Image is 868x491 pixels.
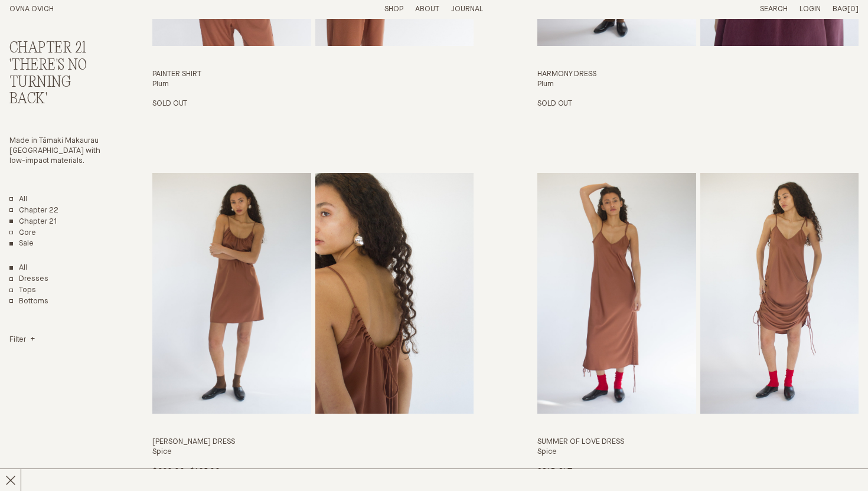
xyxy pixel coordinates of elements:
[152,173,311,414] img: Odie Dress
[9,57,107,108] h3: 'There's No Turning Back'
[537,467,572,477] p: Sold Out
[847,5,859,13] span: [0]
[152,173,474,477] a: Odie Dress
[9,286,36,296] a: Tops
[9,335,35,345] summary: Filter
[537,437,859,447] h3: Summer of Love Dress
[9,195,27,205] a: All
[152,467,184,475] span: $330.00
[152,437,474,447] h3: [PERSON_NAME] Dress
[537,173,859,477] a: Summer of Love Dress
[9,136,107,166] p: Made in Tāmaki Makaurau [GEOGRAPHIC_DATA] with low-impact materials.
[451,5,483,13] a: Journal
[152,447,474,457] h4: Spice
[9,5,54,13] a: Home
[537,447,859,457] h4: Spice
[9,206,58,216] a: Chapter 22
[9,274,48,284] a: Dresses
[537,173,696,414] img: Summer of Love Dress
[384,5,403,13] a: Shop
[9,297,48,307] a: Bottoms
[415,5,439,15] summary: About
[760,5,788,13] a: Search
[190,467,220,475] span: $165.00
[833,5,847,13] span: Bag
[800,5,821,13] a: Login
[537,70,859,80] h3: Harmony Dress
[537,80,859,90] h4: Plum
[152,70,474,80] h3: Painter Shirt
[537,99,572,109] p: Sold Out
[9,40,107,57] h2: Chapter 21
[152,99,187,109] p: Sold Out
[9,239,34,249] a: Sale
[9,228,36,238] a: Core
[152,80,474,90] h4: Plum
[9,217,57,227] a: Chapter 21
[9,263,27,273] a: Show All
